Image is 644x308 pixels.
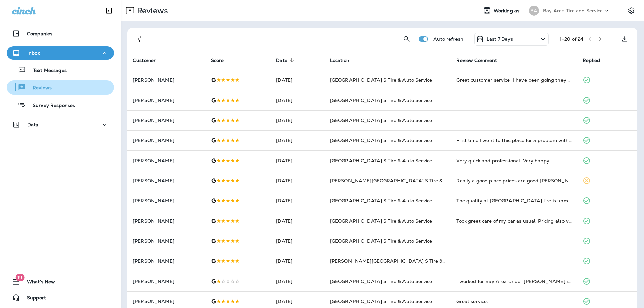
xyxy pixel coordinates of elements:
[271,251,324,271] td: [DATE]
[487,36,513,42] p: Last 7 Days
[330,298,432,304] span: [GEOGRAPHIC_DATA] S Tire & Auto Service
[583,58,600,63] span: Replied
[26,103,75,109] p: Survey Responses
[330,117,432,123] span: [GEOGRAPHIC_DATA] S Tire & Auto Service
[7,63,114,77] button: Text Messages
[271,90,324,110] td: [DATE]
[330,137,432,143] span: [GEOGRAPHIC_DATA] S Tire & Auto Service
[133,218,200,224] p: [PERSON_NAME]
[211,57,233,63] span: Score
[7,98,114,112] button: Survey Responses
[400,32,413,46] button: Search Reviews
[456,197,572,204] div: The quality at Bay Area tire is unmatched. Not only do they provide quick, easy, and precise serv...
[456,57,506,63] span: Review Comment
[133,98,200,103] p: [PERSON_NAME]
[271,130,324,150] td: [DATE]
[26,85,52,91] p: Reviews
[456,177,572,184] div: Really a good place prices are good Billy Smith the manager it's the best mechanic I've ever seen...
[15,274,24,281] span: 19
[433,36,463,42] p: Auto refresh
[271,191,324,211] td: [DATE]
[271,70,324,90] td: [DATE]
[330,218,432,224] span: [GEOGRAPHIC_DATA] S Tire & Auto Service
[494,8,522,14] span: Working as:
[7,291,114,304] button: Support
[27,122,39,127] p: Data
[7,46,114,60] button: Inbox
[133,77,200,83] p: [PERSON_NAME]
[618,32,631,46] button: Export as CSV
[133,138,200,143] p: [PERSON_NAME]
[27,50,40,56] p: Inbox
[330,57,358,63] span: Location
[7,27,114,40] button: Companies
[133,198,200,203] p: [PERSON_NAME]
[330,278,432,284] span: [GEOGRAPHIC_DATA] S Tire & Auto Service
[133,32,146,46] button: Filters
[271,171,324,191] td: [DATE]
[26,68,67,74] p: Text Messages
[7,80,114,95] button: Reviews
[271,211,324,231] td: [DATE]
[330,158,432,164] span: [GEOGRAPHIC_DATA] S Tire & Auto Service
[276,58,287,63] span: Date
[456,157,572,164] div: Very quick and professional. Very happy.
[133,57,164,63] span: Customer
[625,5,637,17] button: Settings
[330,238,432,244] span: [GEOGRAPHIC_DATA] S Tire & Auto Service
[211,58,224,63] span: Score
[276,57,296,63] span: Date
[133,279,200,284] p: [PERSON_NAME]
[20,295,46,303] span: Support
[133,178,200,183] p: [PERSON_NAME]
[456,77,572,83] div: Great customer service, I have been going they're want ever I have a problem
[330,198,432,204] span: [GEOGRAPHIC_DATA] S Tire & Auto Service
[330,58,350,63] span: Location
[133,238,200,244] p: [PERSON_NAME]
[133,118,200,123] p: [PERSON_NAME]
[330,97,432,103] span: [GEOGRAPHIC_DATA] S Tire & Auto Service
[456,298,572,305] div: Great service.
[271,110,324,130] td: [DATE]
[133,58,156,63] span: Customer
[100,4,118,17] button: Collapse Sidebar
[134,6,168,16] p: Reviews
[271,231,324,251] td: [DATE]
[456,218,572,224] div: Took great care of my car as usual. Pricing also very good. And good recommendations on how to ta...
[133,158,200,163] p: [PERSON_NAME]
[20,279,55,287] span: What's New
[456,137,572,144] div: First time I went to this place for a problem with the tire sensors and they were very kind, resp...
[7,118,114,131] button: Data
[271,150,324,171] td: [DATE]
[543,8,603,13] p: Bay Area Tire and Service
[7,275,114,288] button: 19What's New
[560,36,583,42] div: 1 - 20 of 24
[529,6,539,16] div: BA
[330,77,432,83] span: [GEOGRAPHIC_DATA] S Tire & Auto Service
[456,278,572,285] div: I worked for Bay Area under Craig Arch in the mid 90s. The techs were top notch! I recommended ev...
[456,58,497,63] span: Review Comment
[27,31,52,36] p: Companies
[133,258,200,264] p: [PERSON_NAME]
[271,271,324,291] td: [DATE]
[330,178,474,184] span: [PERSON_NAME][GEOGRAPHIC_DATA] S Tire & Auto Service
[330,258,474,264] span: [PERSON_NAME][GEOGRAPHIC_DATA] S Tire & Auto Service
[133,299,200,304] p: [PERSON_NAME]
[583,57,609,63] span: Replied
